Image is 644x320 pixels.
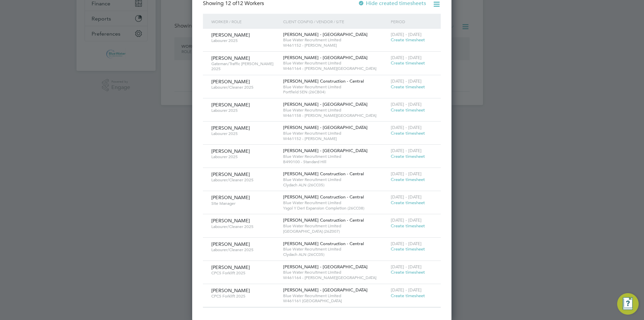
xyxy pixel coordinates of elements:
span: Create timesheet [391,37,425,43]
span: [PERSON_NAME] [211,194,250,200]
span: [PERSON_NAME] [211,218,250,224]
span: W461164 - [PERSON_NAME][GEOGRAPHIC_DATA] [283,66,387,71]
span: W461152 - [PERSON_NAME] [283,136,387,141]
span: [PERSON_NAME] - [GEOGRAPHIC_DATA] [283,32,368,37]
span: [DATE] - [DATE] [391,125,422,130]
span: Blue Water Recruitment Limited [283,293,387,299]
span: Create timesheet [391,84,425,90]
span: [PERSON_NAME] [211,287,250,293]
span: Blue Water Recruitment Limited [283,131,387,136]
span: [PERSON_NAME] [211,241,250,247]
span: Blue Water Recruitment Limited [283,84,387,90]
span: [DATE] - [DATE] [391,78,422,84]
span: [DATE] - [DATE] [391,194,422,200]
span: [DATE] - [DATE] [391,217,422,223]
span: [PERSON_NAME] Construction - Central [283,241,364,246]
span: [PERSON_NAME] - [GEOGRAPHIC_DATA] [283,287,368,293]
span: B490100 - Standard Hill [283,159,387,165]
span: W461152 - [PERSON_NAME] [283,43,387,48]
span: Labourer 2025 [211,108,278,113]
span: [PERSON_NAME] [211,55,250,61]
span: W461164 - [PERSON_NAME][GEOGRAPHIC_DATA] [283,275,387,280]
span: Labourer/Cleaner 2025 [211,224,278,229]
span: [PERSON_NAME] Construction - Central [283,194,364,200]
span: Blue Water Recruitment Limited [283,107,387,113]
span: CPCS Forklift 2025 [211,270,278,276]
span: [PERSON_NAME] Construction - Central [283,217,364,223]
span: Create timesheet [391,60,425,66]
span: [GEOGRAPHIC_DATA] (26Z007) [283,229,387,234]
span: Create timesheet [391,293,425,299]
span: Clydach ALN (26CC05) [283,252,387,257]
div: Period [389,14,434,29]
span: [PERSON_NAME] [211,171,250,177]
span: [PERSON_NAME] - [GEOGRAPHIC_DATA] [283,55,368,60]
span: Blue Water Recruitment Limited [283,246,387,252]
span: Ysgol Y Deri Expansion Completion (26CC08) [283,205,387,211]
span: [DATE] - [DATE] [391,148,422,153]
span: CPCS Forklift 2025 [211,293,278,299]
span: W461161 [GEOGRAPHIC_DATA] [283,298,387,304]
span: Site Manager [211,201,278,206]
span: [DATE] - [DATE] [391,287,422,293]
span: Blue Water Recruitment Limited [283,200,387,205]
span: [PERSON_NAME] [211,32,250,38]
span: [DATE] - [DATE] [391,241,422,246]
span: Blue Water Recruitment Limited [283,270,387,275]
span: [DATE] - [DATE] [391,264,422,270]
span: Create timesheet [391,177,425,182]
span: Create timesheet [391,269,425,275]
span: Create timesheet [391,130,425,136]
span: [PERSON_NAME] Construction - Central [283,78,364,84]
div: Worker / Role [210,14,281,29]
span: [DATE] - [DATE] [391,55,422,60]
span: [PERSON_NAME] - [GEOGRAPHIC_DATA] [283,101,368,107]
span: [DATE] - [DATE] [391,171,422,177]
span: Blue Water Recruitment Limited [283,154,387,159]
span: Blue Water Recruitment Limited [283,223,387,229]
div: Client Config / Vendor / Site [281,14,389,29]
span: Create timesheet [391,153,425,159]
span: Blue Water Recruitment Limited [283,37,387,43]
span: W461158 - [PERSON_NAME][GEOGRAPHIC_DATA] [283,113,387,118]
span: [PERSON_NAME] [211,102,250,108]
span: [PERSON_NAME] [211,148,250,154]
span: Labourer 2025 [211,154,278,159]
span: Blue Water Recruitment Limited [283,60,387,66]
span: Portfield SEN (26CB04) [283,89,387,95]
span: Create timesheet [391,246,425,252]
span: [PERSON_NAME] [211,125,250,131]
span: [PERSON_NAME] Construction - Central [283,171,364,177]
span: [DATE] - [DATE] [391,32,422,37]
span: Labourer/Cleaner 2025 [211,177,278,183]
span: Blue Water Recruitment Limited [283,177,387,182]
span: Labourer 2025 [211,131,278,136]
span: Labourer/Cleaner 2025 [211,247,278,253]
span: [PERSON_NAME] - [GEOGRAPHIC_DATA] [283,125,368,130]
span: [PERSON_NAME] - [GEOGRAPHIC_DATA] [283,148,368,153]
span: Create timesheet [391,223,425,229]
span: Clydach ALN (26CC05) [283,182,387,188]
button: Engage Resource Center [617,293,639,315]
span: Labourer 2025 [211,38,278,43]
span: [PERSON_NAME] - [GEOGRAPHIC_DATA] [283,264,368,270]
span: Create timesheet [391,107,425,113]
span: [DATE] - [DATE] [391,101,422,107]
span: Create timesheet [391,200,425,205]
span: [PERSON_NAME] [211,79,250,85]
span: Gateman/Traffic [PERSON_NAME] 2025 [211,61,278,72]
span: [PERSON_NAME] [211,264,250,270]
span: Labourer/Cleaner 2025 [211,85,278,90]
